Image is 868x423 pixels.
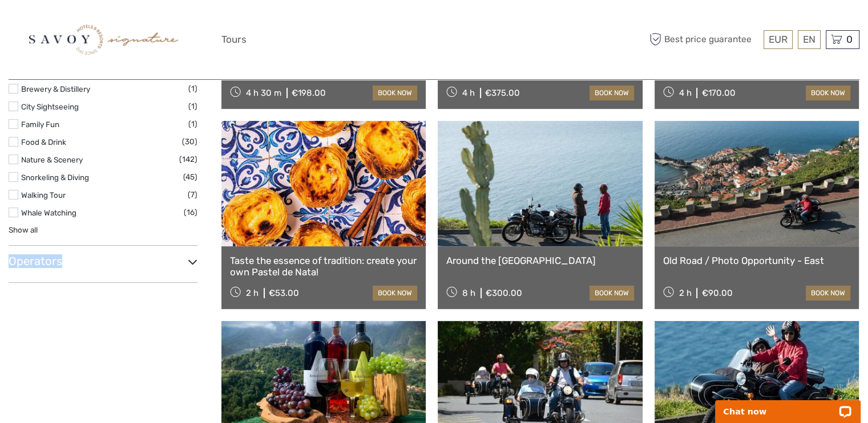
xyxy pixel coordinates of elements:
[590,286,634,300] a: book now
[9,225,38,234] a: Show all
[663,255,850,266] a: Old Road / Photo Opportunity - East
[27,9,179,71] img: 3277-1c346890-c6f6-4fa1-a3ad-f4ea560112ad_logo_big.png
[769,34,788,45] span: EUR
[21,137,66,147] a: Food & Drink
[9,254,197,268] h3: Operators
[188,117,197,131] span: (1)
[188,188,197,201] span: (7)
[184,206,197,219] span: (16)
[188,100,197,113] span: (1)
[798,30,821,49] div: EN
[485,88,520,98] div: €375.00
[462,88,475,98] span: 4 h
[246,288,259,298] span: 2 h
[486,288,522,298] div: €300.00
[701,288,732,298] div: €90.00
[708,387,868,423] iframe: LiveChat chat widget
[21,190,66,200] a: Walking Tour
[647,30,761,49] span: Best price guarantee
[373,86,417,100] a: book now
[21,120,59,129] a: Family Fun
[21,102,79,111] a: City Sightseeing
[590,86,634,100] a: book now
[806,286,850,300] a: book now
[845,34,854,45] span: 0
[230,255,417,278] a: Taste the essence of tradition: create your own Pastel de Nata!
[679,288,691,298] span: 2 h
[292,88,326,98] div: €198.00
[221,31,247,48] a: Tours
[21,84,90,93] a: Brewery & Distillery
[179,153,197,166] span: (142)
[701,88,735,98] div: €170.00
[21,173,89,182] a: Snorkeling & Diving
[21,208,76,217] a: Whale Watching
[462,288,475,298] span: 8 h
[21,155,83,164] a: Nature & Scenery
[806,86,850,100] a: book now
[183,170,197,184] span: (45)
[188,82,197,95] span: (1)
[269,288,299,298] div: €53.00
[182,135,197,148] span: (30)
[246,88,281,98] span: 4 h 30 m
[446,255,633,266] a: Around the [GEOGRAPHIC_DATA]
[373,286,417,300] a: book now
[679,88,691,98] span: 4 h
